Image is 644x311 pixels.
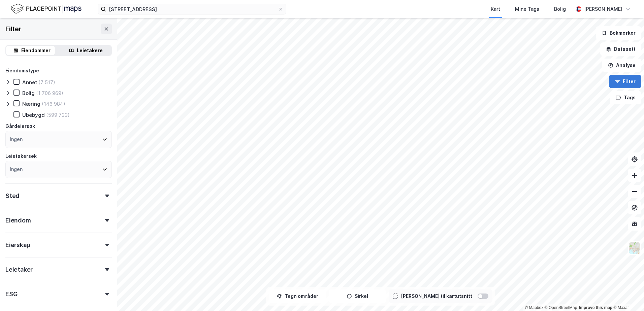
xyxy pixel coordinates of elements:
a: OpenStreetMap [545,305,577,310]
div: Annet [22,79,37,85]
button: Tags [610,91,641,104]
div: Filter [5,24,22,34]
button: Datasett [600,42,641,56]
div: [PERSON_NAME] til kartutsnitt [401,292,472,300]
a: Mapbox [525,305,543,310]
div: Sted [5,192,20,200]
div: Eiendom [5,216,31,224]
div: ESG [5,290,17,298]
div: Kart [491,5,500,13]
div: Ubebygd [22,112,45,118]
div: Ingen [10,135,23,143]
div: Eiendommer [21,46,51,55]
button: Sirkel [329,289,386,303]
div: Eierskap [5,241,30,249]
iframe: Chat Widget [610,279,644,311]
div: Leietakersøk [5,152,37,160]
button: Bokmerker [596,26,641,40]
img: Z [628,242,641,254]
input: Søk på adresse, matrikkel, gårdeiere, leietakere eller personer [106,4,278,14]
div: Leietaker [5,266,33,274]
div: Gårdeiersøk [5,122,35,130]
button: Analyse [602,59,641,72]
div: Kontrollprogram for chat [610,279,644,311]
div: Bolig [22,90,35,96]
button: Tegn områder [269,289,326,303]
div: [PERSON_NAME] [584,5,622,13]
div: Næring [22,101,40,107]
div: Bolig [554,5,566,13]
div: (599 733) [46,112,70,118]
div: (1 706 969) [36,90,63,96]
div: Ingen [10,165,23,173]
img: logo.f888ab2527a4732fd821a326f86c7f29.svg [11,3,82,15]
div: (146 984) [42,101,65,107]
div: (7 517) [38,79,55,85]
a: Improve this map [579,305,612,310]
div: Eiendomstype [5,67,39,75]
div: Leietakere [77,46,103,55]
button: Filter [609,75,641,88]
div: Mine Tags [515,5,539,13]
